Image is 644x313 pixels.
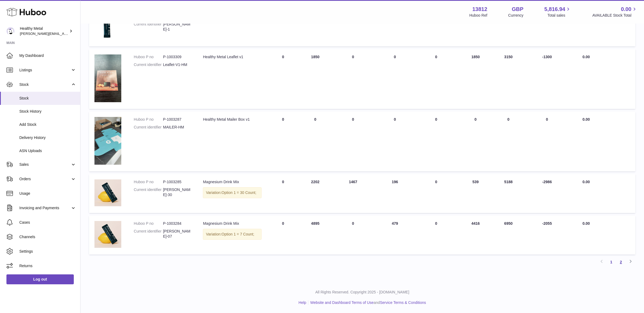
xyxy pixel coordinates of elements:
td: 4895 [299,216,331,255]
td: 196 [375,174,415,213]
dd: [PERSON_NAME]-1 [163,22,192,32]
span: 0.00 [583,221,590,226]
td: 2202 [299,174,331,213]
td: 0 [267,112,299,171]
span: Listings [19,68,71,73]
strong: GBP [512,6,523,13]
a: 1 [606,257,616,267]
span: 0.00 [583,55,590,59]
span: 0.00 [583,117,590,121]
td: -1300 [523,49,571,109]
td: 0 [331,49,375,109]
span: Stock [19,82,71,87]
td: 0 [375,112,415,171]
td: 0 [331,112,375,171]
span: Delivery History [19,135,76,140]
span: [PERSON_NAME][EMAIL_ADDRESS][DOMAIN_NAME] [20,31,108,36]
td: 222964 [267,9,299,47]
div: Huboo Ref [469,13,487,18]
dt: Huboo P no [134,221,163,226]
td: 479 [375,216,415,255]
p: All Rights Reserved. Copyright 2025 - [DOMAIN_NAME] [85,290,640,295]
td: 0 [267,216,299,255]
span: 0 [435,55,437,59]
span: 0 [435,221,437,226]
td: 275624 [299,9,331,47]
span: ASN Uploads [19,148,76,153]
dt: Huboo P no [134,117,163,122]
td: 1467 [331,174,375,213]
span: Channels [19,234,76,240]
span: Sales [19,162,71,167]
td: 4416 [457,216,494,255]
span: AVAILABLE Stock Total [592,13,638,18]
span: 0 [435,117,437,121]
span: 0.00 [583,180,590,184]
td: 3955 [375,9,415,47]
strong: 13812 [472,6,487,13]
div: Variation: [203,229,261,240]
img: product image [94,117,121,165]
div: Currency [508,13,524,18]
dt: Huboo P no [134,179,163,185]
div: Magnesium Drink Mix [203,179,261,185]
span: Settings [19,249,76,254]
dd: [PERSON_NAME]-07 [163,229,192,239]
td: 539 [457,174,494,213]
a: Help [299,300,306,305]
span: Add Stock [19,122,76,127]
td: 271669 [457,9,494,47]
dd: P-1003287 [163,117,192,122]
dd: MAILER-HM [163,125,192,130]
a: 5,816.94 Total sales [544,6,572,18]
span: My Dashboard [19,53,76,58]
img: product image [94,179,121,206]
a: Service Terms & Conditions [380,300,426,305]
span: 5,816.94 [544,6,565,13]
span: Stock [19,96,76,101]
dd: P-1003309 [163,54,192,60]
td: 1850 [299,49,331,109]
td: 1850 [457,49,494,109]
div: Healthy Metal Mailer Box v1 [203,117,261,122]
span: 0 [435,180,437,184]
span: Usage [19,191,76,196]
td: 0 [267,174,299,213]
span: Returns [19,263,76,268]
td: 0 [494,112,523,171]
dt: Current identifier [134,187,163,197]
div: Variation: [203,187,261,198]
a: 2 [616,257,626,267]
div: Healthy Metal Leaflet v1 [203,54,261,60]
span: Orders [19,176,71,182]
td: 282157 [523,9,571,47]
dd: P-1003284 [163,221,192,226]
span: Invoicing and Payments [19,205,71,211]
dt: Huboo P no [134,54,163,60]
dd: [PERSON_NAME]-30 [163,187,192,197]
img: product image [94,14,121,40]
td: 0 [331,216,375,255]
img: jose@healthy-metal.com [6,27,14,35]
img: product image [94,54,121,102]
td: 0 [457,112,494,171]
div: Healthy Metal [20,26,68,36]
td: -2055 [523,216,571,255]
span: Cases [19,220,76,225]
td: 0 [523,112,571,171]
td: 0 [331,9,375,47]
td: -2986 [523,174,571,213]
td: 216431 [494,9,523,47]
img: product image [94,221,121,248]
td: 6950 [494,216,523,255]
a: Website and Dashboard Terms of Use [310,300,374,305]
td: 3150 [494,49,523,109]
span: 0.00 [621,6,631,13]
dd: P-1003285 [163,179,192,185]
td: 0 [299,112,331,171]
td: 5188 [494,174,523,213]
span: Option 1 = 7 Count; [222,232,254,236]
dt: Current identifier [134,62,163,67]
a: 0.00 AVAILABLE Stock Total [592,6,638,18]
dt: Current identifier [134,22,163,32]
